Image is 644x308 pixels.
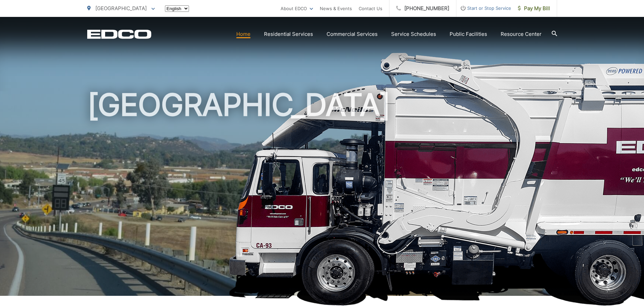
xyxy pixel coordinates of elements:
[87,88,557,302] h1: [GEOGRAPHIC_DATA]
[264,30,313,38] a: Residential Services
[320,4,352,13] a: News & Events
[281,4,313,13] a: About EDCO
[501,30,542,38] a: Resource Center
[391,30,436,38] a: Service Schedules
[450,30,487,38] a: Public Facilities
[327,30,378,38] a: Commercial Services
[165,5,189,12] select: Select a language
[518,4,550,13] span: Pay My Bill
[87,29,151,39] a: EDCD logo. Return to the homepage.
[359,4,382,13] a: Contact Us
[236,30,251,38] a: Home
[95,5,147,11] span: [GEOGRAPHIC_DATA]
